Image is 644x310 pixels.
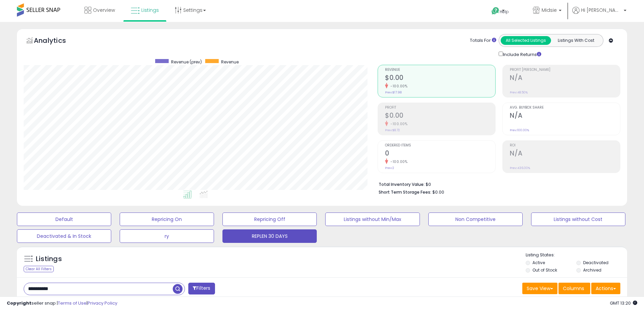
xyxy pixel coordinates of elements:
span: Revenue [221,59,239,65]
small: Prev: $17.98 [385,90,402,94]
span: Help [500,9,509,15]
label: Out of Stock [532,267,557,273]
span: Midsie [542,7,557,13]
a: Hi [PERSON_NAME] [572,7,626,22]
small: -100.00% [388,159,407,164]
i: Get Help [491,7,500,15]
button: Non Competitive [428,213,523,226]
span: ROI [510,144,620,147]
button: Filters [188,283,215,294]
button: Listings without Cost [531,213,625,226]
p: Listing States: [526,252,627,258]
button: REPLEN 30 DAYS [222,229,317,243]
small: Prev: 436.00% [510,166,530,170]
strong: Copyright [7,300,31,306]
button: Listings without Min/Max [325,213,420,226]
small: -100.00% [388,121,407,126]
a: Help [486,2,522,22]
span: Profit [PERSON_NAME] [510,68,620,72]
button: Deactivated & In Stock [17,229,111,243]
div: Clear All Filters [24,266,54,272]
small: -100.00% [388,84,407,89]
h2: N/A [510,74,620,83]
div: seller snap | | [7,300,117,307]
span: Revenue (prev) [171,59,202,65]
h2: 0 [385,149,495,159]
button: Columns [558,283,590,294]
label: Archived [583,267,601,273]
small: Prev: 48.50% [510,90,528,94]
small: Prev: 2 [385,166,394,170]
button: Default [17,213,111,226]
span: 2025-08-12 13:20 GMT [610,300,637,306]
h2: $0.00 [385,74,495,83]
button: All Selected Listings [501,36,551,45]
div: Totals For [470,37,496,44]
button: Save View [522,283,557,294]
button: Listings With Cost [551,36,601,45]
small: Prev: $8.72 [385,128,400,132]
span: Avg. Buybox Share [510,106,620,110]
span: Profit [385,106,495,110]
h5: Listings [36,254,62,264]
h2: N/A [510,149,620,159]
span: Revenue [385,68,495,72]
span: Listings [141,7,159,13]
b: Short Term Storage Fees: [379,189,431,195]
label: Deactivated [583,260,609,265]
a: Terms of Use [58,300,87,306]
span: $0.00 [432,189,444,195]
button: Actions [591,283,620,294]
h2: $0.00 [385,112,495,121]
small: Prev: 100.00% [510,128,529,132]
b: Total Inventory Value: [379,181,425,187]
button: Repricing Off [222,213,317,226]
span: Columns [563,285,584,292]
h2: N/A [510,112,620,121]
span: Overview [93,7,115,13]
a: Privacy Policy [88,300,117,306]
button: Repricing On [120,213,214,226]
button: ry [120,229,214,243]
span: Hi [PERSON_NAME] [581,7,622,13]
span: Ordered Items [385,144,495,147]
li: $0 [379,180,615,188]
div: Include Returns [494,50,549,58]
label: Active [532,260,545,265]
h5: Analytics [34,36,79,47]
